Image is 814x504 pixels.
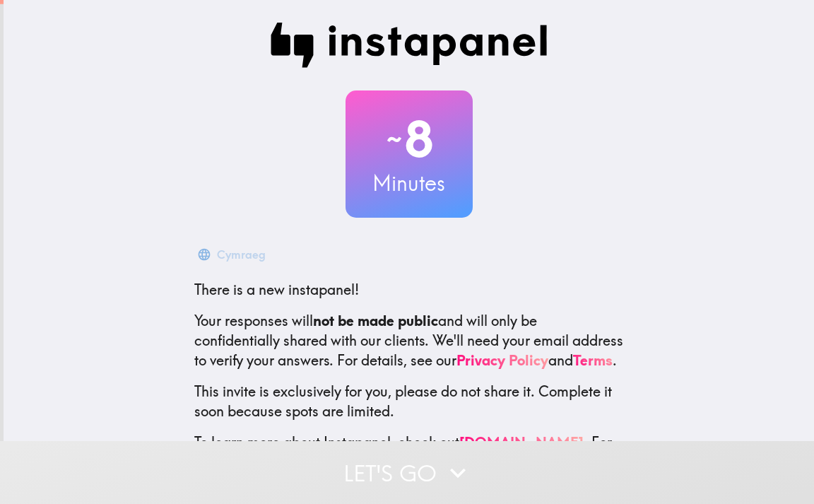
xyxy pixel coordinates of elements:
h2: 8 [346,110,473,168]
span: There is a new instapanel! [194,281,359,298]
b: not be made public [313,312,438,329]
a: Privacy Policy [456,351,548,369]
span: ~ [384,118,404,160]
div: Cymraeg [217,245,266,264]
a: [DOMAIN_NAME] [459,433,584,451]
h3: Minutes [346,168,473,198]
p: To learn more about Instapanel, check out . For questions or help, email us at . [194,433,624,492]
p: Your responses will and will only be confidentially shared with our clients. We'll need your emai... [194,311,624,370]
img: Instapanel [271,23,548,68]
a: Terms [573,351,613,369]
button: Cymraeg [194,240,271,269]
p: This invite is exclusively for you, please do not share it. Complete it soon because spots are li... [194,382,624,421]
